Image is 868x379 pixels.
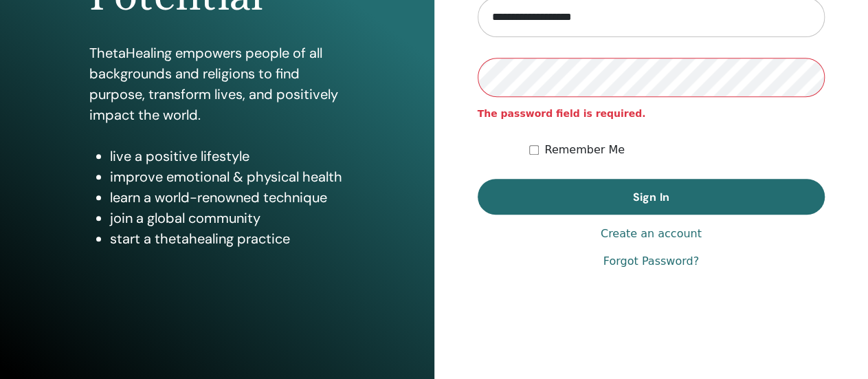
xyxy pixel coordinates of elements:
li: learn a world-renowned technique [110,187,344,208]
li: join a global community [110,208,344,228]
label: Remember Me [544,142,625,158]
a: Forgot Password? [603,253,699,270]
a: Create an account [601,226,702,242]
li: live a positive lifestyle [110,146,344,166]
li: improve emotional & physical health [110,166,344,187]
li: start a thetahealing practice [110,228,344,249]
div: Keep me authenticated indefinitely or until I manually logout [529,142,825,158]
button: Sign In [478,179,825,215]
span: Sign In [633,190,669,204]
strong: The password field is required. [478,108,646,119]
p: ThetaHealing empowers people of all backgrounds and religions to find purpose, transform lives, a... [89,43,344,125]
